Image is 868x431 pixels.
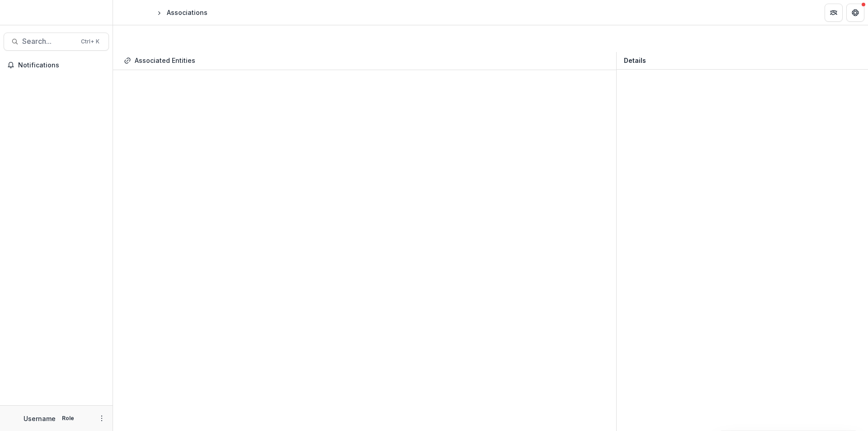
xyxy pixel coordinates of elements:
[4,58,109,72] button: Notifications
[846,4,864,22] button: Get Help
[135,56,195,65] div: Associated Entities
[117,6,155,19] a: Loading...
[24,414,56,423] p: Username
[825,4,843,22] button: Partners
[18,62,105,69] span: Notifications
[120,52,212,70] a: Associated Entities
[79,37,101,47] div: Ctrl + K
[117,6,211,19] nav: breadcrumb
[96,413,107,424] button: More
[4,33,109,51] button: Search...
[624,56,646,66] p: Details
[22,37,75,46] span: Search...
[59,414,77,422] p: Role
[167,8,208,17] div: Associations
